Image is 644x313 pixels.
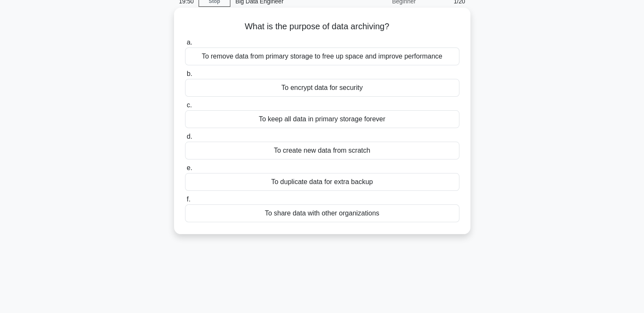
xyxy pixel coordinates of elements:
h5: What is the purpose of data archiving? [184,21,460,32]
span: f. [187,196,191,203]
div: To create new data from scratch [185,142,459,159]
span: c. [187,101,192,109]
div: To duplicate data for extra backup [185,173,459,191]
span: b. [187,70,192,77]
div: To remove data from primary storage to free up space and improve performance [185,48,459,65]
div: To share data with other organizations [185,204,459,222]
div: To keep all data in primary storage forever [185,110,459,128]
span: d. [187,133,192,140]
span: e. [187,164,192,171]
div: To encrypt data for security [185,79,459,97]
span: a. [187,39,192,46]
